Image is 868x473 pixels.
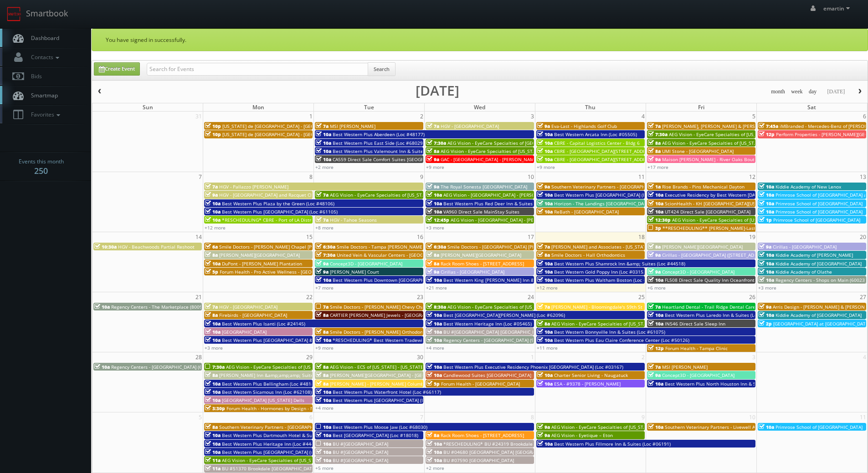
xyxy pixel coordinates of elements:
[537,209,553,215] span: 10a
[316,304,329,310] span: 7a
[222,320,305,327] span: Best Western Plus Isanti (Loc #24145)
[426,217,449,223] span: 12:45p
[759,123,778,129] span: 7:45a
[662,372,734,378] span: Concept3D - [GEOGRAPHIC_DATA]
[222,389,312,395] span: Best Western Sicamous Inn (Loc #62108)
[648,217,671,223] span: 12:30p
[551,183,700,190] span: Southern Veterinary Partners - [GEOGRAPHIC_DATA][PERSON_NAME]
[94,244,117,250] span: 10:30a
[316,252,335,258] span: 7:30a
[426,192,442,198] span: 10a
[759,192,774,198] span: 10a
[662,244,743,250] span: [PERSON_NAME][GEOGRAPHIC_DATA]
[426,304,446,310] span: 8:30a
[118,244,195,250] span: HGV - Beachwoods Partial Reshoot
[426,372,442,378] span: 10a
[537,304,550,310] span: 7a
[94,364,110,370] span: 10a
[220,269,345,275] span: Forum Health - Pro Active Wellness - [GEOGRAPHIC_DATA]
[537,424,550,430] span: 9a
[426,277,442,283] span: 10a
[219,244,371,250] span: Smile Doctors - [PERSON_NAME] Chapel [PERSON_NAME] Orthodontic
[648,364,661,370] span: 7a
[205,397,221,403] span: 10a
[759,200,774,207] span: 10a
[222,337,357,343] span: Best Western Plus [GEOGRAPHIC_DATA] & Suites (Loc #61086)
[537,277,553,283] span: 10a
[316,156,331,163] span: 10a
[537,164,555,170] a: +9 more
[315,405,334,411] a: +4 more
[426,285,447,291] a: +21 more
[26,111,62,118] span: Favorites
[443,364,623,370] span: Best Western Plus Executive Residency Phoenix [GEOGRAPHIC_DATA] (Loc #03167)
[537,123,550,129] span: 9a
[648,269,661,275] span: 9a
[222,329,267,335] span: [GEOGRAPHIC_DATA]
[669,131,826,137] span: AEG Vision - EyeCare Specialties of [US_STATE] – [PERSON_NAME] Vision
[222,397,304,403] span: [GEOGRAPHIC_DATA] [US_STATE] Dells
[315,285,334,291] a: +7 more
[648,372,661,378] span: 9a
[333,148,455,154] span: Best Western Plus Valemount Inn & Suites (Loc #62120)
[647,285,666,291] a: +6 more
[205,224,226,231] a: +12 more
[426,200,442,207] span: 10a
[316,381,329,387] span: 8a
[662,140,816,146] span: AEG Vision - EyeCare Specialties of [US_STATE] - Carolina Family Vision
[330,372,459,378] span: [PERSON_NAME][GEOGRAPHIC_DATA] - [GEOGRAPHIC_DATA]
[759,277,774,283] span: 10a
[537,131,553,137] span: 10a
[554,209,619,215] span: ReBath - [GEOGRAPHIC_DATA]
[773,217,860,223] span: Primrose School of [GEOGRAPHIC_DATA]
[426,140,446,146] span: 7:30a
[315,164,334,170] a: +2 more
[554,372,628,378] span: Charter Senior Living - Naugatuck
[768,86,788,97] button: month
[776,424,863,430] span: Primrose School of [GEOGRAPHIC_DATA]
[443,337,546,343] span: Regency Centers - [GEOGRAPHIC_DATA] (90017)
[662,269,734,275] span: Concept3D - [GEOGRAPHIC_DATA]
[315,224,334,231] a: +8 more
[759,244,771,250] span: 9a
[330,260,402,267] span: Concept3D - [GEOGRAPHIC_DATA]
[330,381,442,387] span: [PERSON_NAME] - [PERSON_NAME] Columbus Circle
[662,364,708,370] span: MSI [PERSON_NAME]
[222,123,348,129] span: [US_STATE] de [GEOGRAPHIC_DATA] - [GEOGRAPHIC_DATA]
[205,252,218,258] span: 8a
[788,86,806,97] button: week
[537,269,553,275] span: 10a
[443,277,579,283] span: Best Western King [PERSON_NAME] Inn & Suites (Loc #62106)
[337,252,454,258] span: United Vein & Vascular Centers - [GEOGRAPHIC_DATA]
[759,217,772,223] span: 1p
[426,329,442,335] span: 10a
[316,389,331,395] span: 10a
[537,200,553,207] span: 10a
[426,345,444,351] a: +4 more
[551,304,642,310] span: [PERSON_NAME] - Bloomingdale's 59th St
[441,260,524,267] span: Rack Room Shoes - [STREET_ADDRESS]
[219,252,300,258] span: [PERSON_NAME][GEOGRAPHIC_DATA]
[776,312,862,318] span: Kiddie Academy of [GEOGRAPHIC_DATA]
[222,217,395,223] span: *RESCHEDULING* CBRE - Port of LA Distribution Center - [GEOGRAPHIC_DATA] 1
[426,148,439,154] span: 8a
[316,269,329,275] span: 9a
[330,269,379,275] span: [PERSON_NAME] Court
[648,345,664,351] span: 12p
[759,209,774,215] span: 10a
[665,312,779,318] span: Best Western Plus Laredo Inn & Suites (Loc #44702)
[330,123,375,129] span: MSI [PERSON_NAME]
[316,244,335,250] span: 6:30a
[759,424,774,430] span: 10a
[759,304,771,310] span: 9a
[205,345,223,351] a: +3 more
[226,405,356,412] span: Forum Health - Hormones by Design - New Braunfels Clinic
[759,269,774,275] span: 10a
[665,424,847,430] span: Southern Veterinary Partners - Livewell Animal Urgent Care of [GEOGRAPHIC_DATA]
[205,389,221,395] span: 10a
[205,432,221,438] span: 10a
[443,372,577,378] span: Candlewood Suites [GEOGRAPHIC_DATA] [GEOGRAPHIC_DATA]
[662,252,771,258] span: Cirillas - [GEOGRAPHIC_DATA] ([STREET_ADDRESS])
[441,156,538,163] span: GAC - [GEOGRAPHIC_DATA] - [PERSON_NAME]
[551,424,714,430] span: AEG Vision - EyeCare Specialties of [US_STATE] – [PERSON_NAME] Eye Care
